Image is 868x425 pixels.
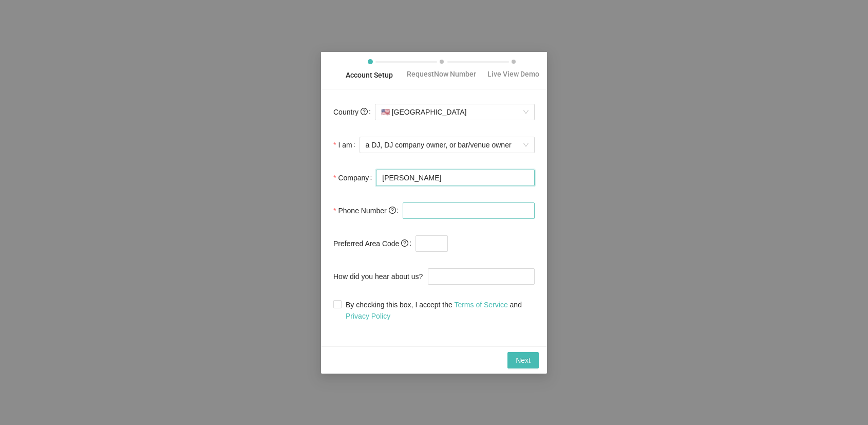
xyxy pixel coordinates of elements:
[401,239,408,247] span: question-circle
[346,312,390,320] a: Privacy Policy
[381,104,529,120] span: [GEOGRAPHIC_DATA]
[407,68,476,80] div: RequestNow Number
[454,301,507,309] a: Terms of Service
[333,168,376,188] label: Company
[381,108,390,116] span: 🇺🇸
[346,69,393,81] div: Account Setup
[342,299,535,322] span: By checking this box, I accept the and
[333,106,368,118] span: Country
[428,268,535,285] input: How did you hear about us?
[487,68,539,80] div: Live View Demo
[333,135,360,155] label: I am
[333,266,428,287] label: How did you hear about us?
[507,352,539,368] button: Next
[516,355,531,366] span: Next
[376,170,535,186] input: Company
[366,137,529,153] span: a DJ, DJ company owner, or bar/venue owner
[338,205,395,216] span: Phone Number
[333,238,408,249] span: Preferred Area Code
[361,108,368,115] span: question-circle
[389,207,396,214] span: question-circle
